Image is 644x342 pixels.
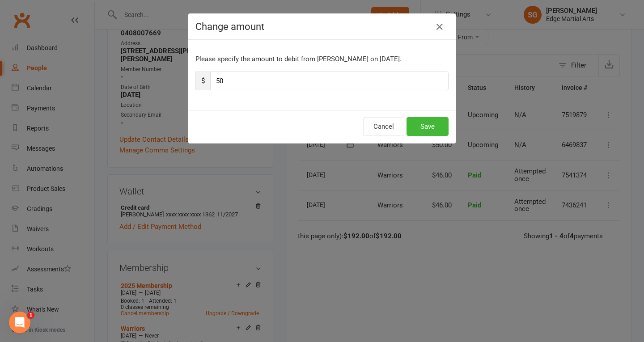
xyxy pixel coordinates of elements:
p: Please specify the amount to debit from [PERSON_NAME] on [DATE]. [195,54,449,64]
span: $ [195,72,210,90]
span: 1 [27,312,34,319]
iframe: Intercom live chat [9,312,30,333]
button: Cancel [363,117,404,136]
h4: Change amount [195,21,449,32]
button: Save [407,117,449,136]
button: Close [432,20,447,34]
